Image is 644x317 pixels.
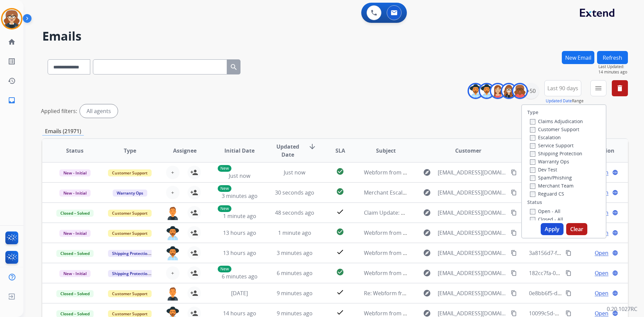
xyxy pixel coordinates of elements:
span: + [171,189,174,197]
label: Claims Adjudication [530,118,583,124]
mat-icon: check_circle [336,268,344,276]
input: Service Support [530,143,535,149]
button: Clear [566,223,587,235]
mat-icon: content_copy [566,270,572,276]
span: Customer Support [108,169,152,176]
span: Claim Update: Parts ordered for repair [364,209,462,216]
span: Webform from [EMAIL_ADDRESS][DOMAIN_NAME] on [DATE] [364,229,516,236]
span: Status [66,147,84,155]
mat-icon: explore [423,229,431,237]
mat-icon: content_copy [511,310,517,316]
mat-icon: explore [423,168,431,176]
mat-icon: arrow_downward [308,143,316,151]
span: Closed – Solved [56,250,94,257]
label: Service Support [530,142,574,149]
button: Updated Date [546,98,572,104]
span: 9 minutes ago [277,289,313,297]
input: Customer Support [530,127,535,133]
button: Refresh [597,51,628,64]
mat-icon: menu [594,84,602,92]
input: Closed - All [530,217,535,222]
mat-icon: check [336,308,344,316]
mat-icon: content_copy [511,190,517,196]
span: Range [546,98,584,104]
mat-icon: inbox [8,96,16,104]
span: Merchant Escalation Notification for Request 659671 [364,189,497,196]
label: Spam/Phishing [530,174,572,181]
img: avatar [2,9,21,28]
mat-icon: language [612,230,618,236]
span: SLA [335,147,345,155]
mat-icon: person_add [190,269,198,277]
label: Reguard CS [530,191,564,197]
mat-icon: check_circle [336,228,344,236]
mat-icon: content_copy [511,290,517,296]
span: Type [124,147,136,155]
span: Customer Support [108,230,152,237]
button: + [166,186,179,199]
span: [EMAIL_ADDRESS][DOMAIN_NAME] [438,249,507,257]
mat-icon: person_add [190,209,198,217]
mat-icon: language [612,270,618,276]
span: New - Initial [59,230,91,237]
mat-icon: content_copy [566,250,572,256]
mat-icon: person_add [190,168,198,176]
label: Shipping Protection [530,150,582,157]
mat-icon: explore [423,289,431,297]
mat-icon: language [612,210,618,216]
p: New [218,205,231,212]
mat-icon: language [612,169,618,175]
span: Webform from [EMAIL_ADDRESS][DOMAIN_NAME] on [DATE] [364,169,516,176]
p: New [218,165,231,172]
span: [EMAIL_ADDRESS][DOMAIN_NAME] [438,229,507,237]
span: Re: Webform from [EMAIL_ADDRESS][DOMAIN_NAME] on [DATE] [364,289,525,297]
h2: Emails [42,30,628,43]
img: agent-avatar [166,226,179,240]
mat-icon: language [612,250,618,256]
mat-icon: check [336,288,344,296]
span: New - Initial [59,190,91,197]
span: 3a8156d7-fe8f-45b2-9730-02a9956132d4 [529,249,631,257]
div: All agents [80,104,118,118]
mat-icon: content_copy [566,290,572,296]
span: 14 hours ago [223,310,256,317]
p: New [218,266,231,272]
label: Warranty Ops [530,158,569,165]
mat-icon: language [612,190,618,196]
mat-icon: person_add [190,249,198,257]
span: + [171,168,174,176]
img: agent-avatar [166,286,179,301]
input: Spam/Phishing [530,175,535,181]
mat-icon: person_add [190,289,198,297]
span: Subject [376,147,396,155]
span: Webform from [EMAIL_ADDRESS][DOMAIN_NAME] on [DATE] [364,310,516,317]
mat-icon: list_alt [8,57,16,65]
span: Closed – Solved [56,290,94,297]
input: Claims Adjudication [530,119,535,124]
span: Customer Support [108,290,152,297]
span: [DATE] [231,289,248,297]
p: New [218,185,231,192]
span: 3 minutes ago [277,249,313,257]
label: Escalation [530,134,561,141]
mat-icon: explore [423,269,431,277]
div: +50 [523,83,539,99]
mat-icon: explore [423,209,431,217]
p: Emails (21971) [42,127,84,136]
label: Customer Support [530,126,579,133]
mat-icon: search [230,63,238,71]
span: [EMAIL_ADDRESS][DOMAIN_NAME] [438,209,507,217]
input: Merchant Team [530,183,535,189]
mat-icon: check [336,208,344,216]
input: Escalation [530,135,535,141]
p: Applied filters: [41,107,77,115]
span: 13 hours ago [223,249,256,257]
input: Dev Test [530,167,535,173]
span: 182cc7fa-0243-4726-93c8-8963b69f3e95 [529,269,629,277]
mat-icon: language [612,310,618,316]
button: Apply [541,223,563,235]
mat-icon: check_circle [336,188,344,196]
span: 48 seconds ago [275,209,314,216]
button: + [166,166,179,179]
mat-icon: check_circle [336,167,344,175]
